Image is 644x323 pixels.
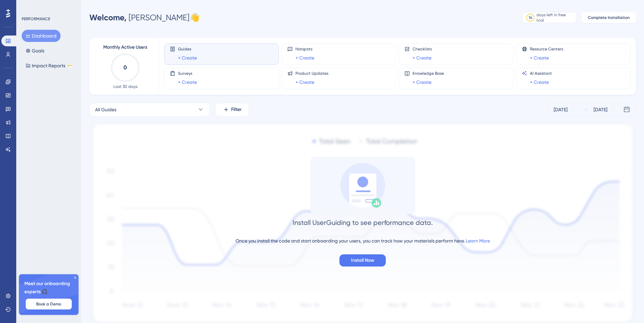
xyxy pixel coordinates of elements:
span: Monthly Active Users [103,43,147,51]
span: Book a Demo [36,301,61,307]
button: Install Now [339,254,386,267]
button: Impact ReportsBETA [22,60,77,72]
span: Knowledge Base [413,71,444,76]
span: Surveys [178,71,197,76]
a: + Create [530,54,549,62]
span: Checklists [413,46,432,52]
span: Complete Installation [588,15,630,20]
div: BETA [67,64,73,67]
span: Filter [231,106,242,114]
span: Welcome, [89,13,127,22]
span: Meet our onboarding experts 🎧 [24,280,73,296]
button: Book a Demo [26,299,72,309]
div: Once you install the code and start onboarding your users, you can track how your materials perfo... [236,237,490,245]
button: Dashboard [22,30,61,42]
span: Product Updates [295,71,328,76]
text: 0 [124,64,127,71]
a: + Create [178,78,197,86]
a: + Create [295,54,314,62]
div: 14 [529,15,532,20]
div: days left in free trial [536,12,574,23]
a: + Create [530,78,549,86]
span: AI Assistant [530,71,552,76]
span: Install Now [351,256,374,264]
a: + Create [295,78,314,86]
span: Resource Centers [530,46,563,52]
a: + Create [413,78,431,86]
button: All Guides [89,103,210,116]
span: Last 30 days [113,84,137,89]
a: + Create [413,54,431,62]
button: Goals [22,45,48,57]
button: Complete Installation [582,12,636,23]
a: Learn More [466,238,490,244]
span: Guides [178,46,197,52]
div: Install UserGuiding to see performance data. [293,218,433,227]
div: [PERSON_NAME] 👋 [89,12,200,23]
div: [DATE] [594,106,607,114]
span: All Guides [95,106,116,114]
div: [DATE] [554,106,568,114]
div: PERFORMANCE [22,16,50,22]
span: Hotspots [295,46,314,52]
button: Filter [215,103,249,116]
a: + Create [178,54,197,62]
